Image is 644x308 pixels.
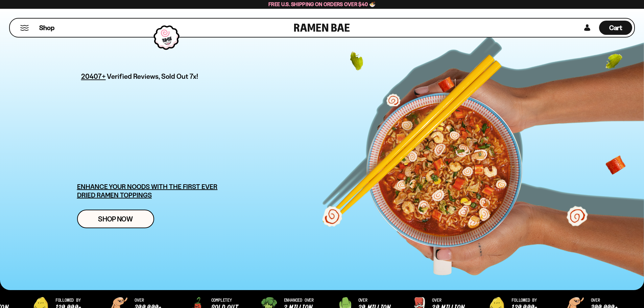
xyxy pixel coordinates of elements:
span: Shop [39,23,54,32]
span: Shop Now [98,215,133,222]
span: 20407+ [81,71,106,81]
button: Mobile Menu Trigger [20,25,29,31]
span: Cart [609,24,622,32]
span: Free U.S. Shipping on Orders over $40 🍜 [268,1,376,7]
div: Cart [599,19,632,37]
a: Shop [39,21,54,35]
span: Verified Reviews, Sold Out 7x! [107,72,198,80]
a: Shop Now [77,210,154,228]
